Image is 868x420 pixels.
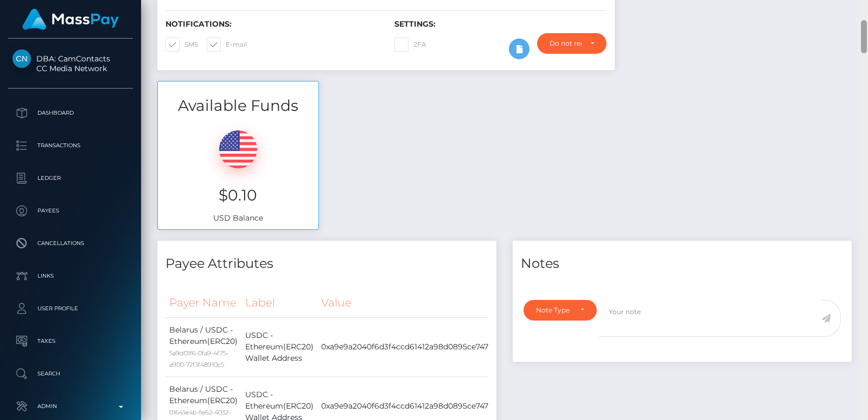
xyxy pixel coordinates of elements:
[207,37,247,52] label: E-mail
[158,117,318,229] div: USD Balance
[12,333,129,349] p: Taxes
[165,288,241,318] th: Payer Name
[12,137,129,154] p: Transactions
[219,130,257,168] img: USD.png
[165,37,198,52] label: SMS
[550,39,582,48] div: Do not require
[8,230,133,257] a: Cancellations
[12,366,129,382] p: Search
[12,170,129,186] p: Ledger
[8,295,133,322] a: User Profile
[165,254,488,273] h4: Payee Attributes
[169,349,228,368] small: 5a9d01f6-0fa9-4f75-a900-72f3f48910c5
[8,262,133,290] a: Links
[8,132,133,159] a: Transactions
[8,360,133,387] a: Search
[8,54,133,73] span: DBA: CamContacts CC Media Network
[317,288,508,318] th: Value
[12,300,129,317] p: User Profile
[12,49,31,68] img: CC Media Network
[521,254,844,273] h4: Notes
[12,398,129,415] p: Admin
[165,317,241,377] td: Belarus / USDC - Ethereum(ERC20)
[22,9,119,30] img: MassPay Logo
[12,268,129,284] p: Links
[536,306,572,315] div: Note Type
[394,20,607,29] h6: Settings:
[317,317,508,377] td: 0xa9e9a2040f6d3f4ccd61412a98d0895ce74758cf
[12,105,129,121] p: Dashboard
[8,99,133,127] a: Dashboard
[158,95,318,116] h3: Available Funds
[8,328,133,355] a: Taxes
[166,185,310,206] h3: $0.10
[8,393,133,420] a: Admin
[12,203,129,219] p: Payees
[537,33,607,54] button: Do not require
[241,317,317,377] td: USDC - Ethereum(ERC20) Wallet Address
[524,300,597,321] button: Note Type
[8,197,133,224] a: Payees
[241,288,317,318] th: Label
[8,165,133,192] a: Ledger
[394,37,426,52] label: 2FA
[12,235,129,252] p: Cancellations
[165,20,378,29] h6: Notifications:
